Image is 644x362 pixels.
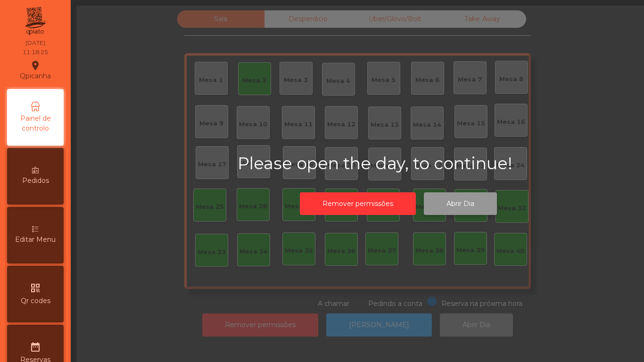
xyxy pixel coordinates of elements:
i: qr_code [30,282,41,294]
i: date_range [30,341,41,353]
div: Qpicanha [20,58,51,82]
i: location_on [30,60,41,71]
button: Abrir Dia [424,192,497,215]
span: Editar Menu [15,235,56,245]
h2: Please open the day, to continue! [238,154,560,173]
div: [DATE] [25,39,45,47]
span: Painel de controlo [9,114,61,133]
span: Pedidos [22,176,49,186]
div: 11:18:25 [23,48,48,57]
img: qpiato [24,5,47,38]
button: Remover permissões [300,192,416,215]
span: Qr codes [21,296,50,306]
